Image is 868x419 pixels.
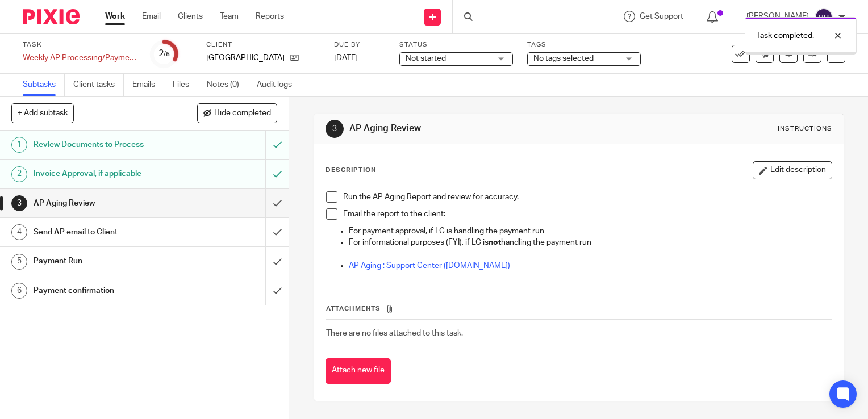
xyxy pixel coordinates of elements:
[399,40,513,49] label: Status
[256,11,284,22] a: Reports
[132,74,164,96] a: Emails
[343,208,832,220] p: Email the report to the client:
[757,30,814,41] p: Task completed.
[34,282,181,299] h1: Payment confirmation
[257,74,301,96] a: Audit logs
[326,329,463,337] span: There are no files attached to this task.
[343,191,832,203] p: Run the AP Aging Report and review for accuracy.
[206,40,320,49] label: Client
[23,40,136,49] label: Task
[349,123,603,135] h1: AP Aging Review
[34,253,181,270] h1: Payment Run
[34,165,181,182] h1: Invoice Approval, if applicable
[206,52,285,64] p: [GEOGRAPHIC_DATA]
[220,11,239,22] a: Team
[753,161,832,179] button: Edit description
[105,11,125,22] a: Work
[214,109,271,118] span: Hide completed
[34,195,181,212] h1: AP Aging Review
[197,103,277,123] button: Hide completed
[164,51,170,57] small: /6
[173,74,198,96] a: Files
[11,195,27,211] div: 3
[406,55,446,62] span: Not started
[11,137,27,153] div: 1
[349,237,832,248] p: For informational purposes (FYI), if LC is handling the payment run
[11,166,27,182] div: 2
[142,11,161,22] a: Email
[207,74,248,96] a: Notes (0)
[325,166,376,175] p: Description
[34,224,181,241] h1: Send AP email to Client
[158,47,170,60] div: 2
[73,74,124,96] a: Client tasks
[34,136,181,153] h1: Review Documents to Process
[349,262,510,270] a: AP Aging : Support Center ([DOMAIN_NAME])
[23,52,136,64] div: Weekly AP Processing/Payment
[326,305,381,312] span: Attachments
[178,11,203,22] a: Clients
[11,224,27,240] div: 4
[533,55,594,62] span: No tags selected
[23,9,80,24] img: Pixie
[23,74,65,96] a: Subtasks
[325,358,391,384] button: Attach new file
[778,124,832,133] div: Instructions
[349,225,832,237] p: For payment approval, if LC is handling the payment run
[334,54,358,62] span: [DATE]
[11,254,27,270] div: 5
[11,283,27,299] div: 6
[11,103,74,123] button: + Add subtask
[325,120,344,138] div: 3
[489,238,501,246] strong: not
[334,40,385,49] label: Due by
[815,8,833,26] img: svg%3E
